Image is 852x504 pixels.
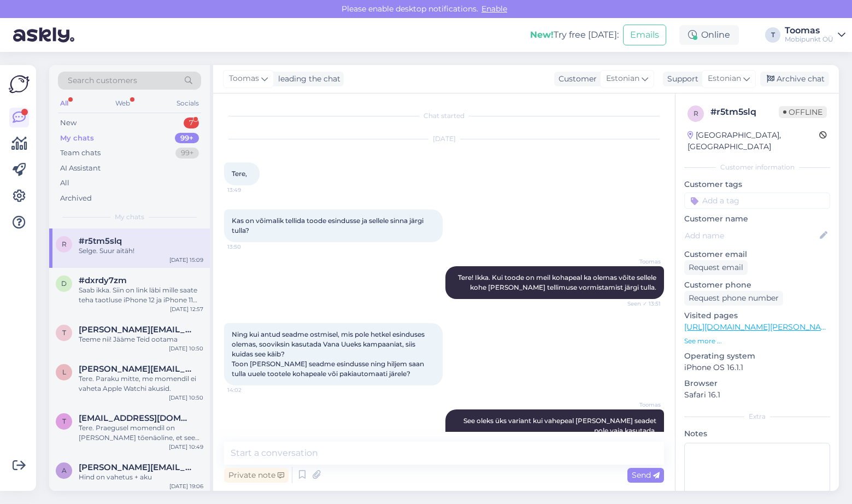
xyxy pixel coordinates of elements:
[679,25,739,45] div: Online
[623,25,666,45] button: Emails
[684,213,830,225] p: Customer name
[779,106,827,118] span: Offline
[684,310,830,321] p: Visited pages
[62,466,67,474] span: a
[184,118,199,128] div: 7
[62,368,66,376] span: l
[227,243,268,251] span: 13:50
[458,273,658,291] span: Tere! Ikka. Kui toode on meil kohapeal ka olemas võite sellele kohe [PERSON_NAME] tellimuse vormi...
[169,256,203,264] div: [DATE] 15:09
[62,329,66,337] span: t
[710,106,779,119] div: # r5tm5slq
[79,325,192,335] span: terese.murumagi@gmail.com
[79,374,203,394] div: Tere. Paraku mitte, me momendil ei vaheta Apple Watchi akusid.
[688,130,819,153] div: [GEOGRAPHIC_DATA], [GEOGRAPHIC_DATA]
[224,468,289,483] div: Private note
[684,362,830,373] p: iPhone OS 16.1.1
[684,279,830,291] p: Customer phone
[79,335,203,344] div: Teeme nii! Jääme Teid ootama
[60,133,94,144] div: My chats
[58,96,70,110] div: All
[684,322,835,332] a: [URL][DOMAIN_NAME][PERSON_NAME]
[60,193,92,204] div: Archived
[79,413,192,423] span: tasane.rocco@gmail.com
[694,109,698,118] span: r
[113,96,132,110] div: Web
[62,417,66,425] span: t
[765,27,780,43] div: T
[60,148,101,159] div: Team chats
[684,179,830,190] p: Customer tags
[169,443,203,451] div: [DATE] 10:49
[60,163,101,174] div: AI Assistant
[632,470,660,480] span: Send
[708,73,741,85] span: Estonian
[79,285,203,305] div: Saab ikka. Siin on link läbi mille saate teha taotluse iPhone 12 ja iPhone 11 Pro Max järelmaksug...
[79,236,122,246] span: #r5tm5slq
[79,246,203,256] div: Selge. Suur aitäh!
[684,249,830,260] p: Customer email
[169,344,203,353] div: [DATE] 10:50
[785,35,833,44] div: Mobipunkt OÜ
[463,417,658,435] span: See oleks üks variant kui vahepeal [PERSON_NAME] seadet pole vaja kasutada.
[175,133,199,144] div: 99+
[79,423,203,443] div: Tere. Praegusel momendil on [PERSON_NAME] tõenäoline, et see lähiajal müügile tuleb.
[684,192,830,209] input: Add a tag
[174,96,201,110] div: Socials
[79,462,192,472] span: adrian.lichtfeldt@gmail.com
[229,73,259,85] span: Toomas
[530,30,554,40] b: New!
[62,240,67,248] span: r
[224,134,664,144] div: [DATE]
[60,178,69,189] div: All
[79,364,192,374] span: laura.kreitzberg@gmail.com
[79,472,203,482] div: Hind on vahetus + aku
[760,72,829,86] div: Archive chat
[684,412,830,421] div: Extra
[9,74,30,95] img: Askly Logo
[554,73,597,85] div: Customer
[79,276,127,285] span: #dxrdy7zm
[232,330,426,378] span: Ning kui antud seadme ostmisel, mis pole hetkel esinduses olemas, sooviksin kasutada Vana Uueks k...
[60,118,77,128] div: New
[530,28,619,42] div: Try free [DATE]:
[232,216,425,235] span: Kas on võimalik tellida toode esindusse ja sellele sinna järgi tulla?
[620,401,661,409] span: Toomas
[684,260,748,275] div: Request email
[684,428,830,439] p: Notes
[227,186,268,194] span: 13:49
[684,389,830,401] p: Safari 16.1
[620,300,661,308] span: Seen ✓ 13:51
[224,111,664,121] div: Chat started
[61,279,67,288] span: d
[684,336,830,346] p: See more ...
[169,394,203,402] div: [DATE] 10:50
[663,73,698,85] div: Support
[684,350,830,362] p: Operating system
[175,148,199,159] div: 99+
[684,162,830,172] div: Customer information
[606,73,639,85] span: Estonian
[227,386,268,394] span: 14:02
[620,257,661,266] span: Toomas
[684,291,783,306] div: Request phone number
[684,378,830,389] p: Browser
[170,305,203,313] div: [DATE] 12:57
[115,212,144,222] span: My chats
[169,482,203,490] div: [DATE] 19:06
[274,73,340,85] div: leading the chat
[785,26,845,44] a: ToomasMobipunkt OÜ
[478,4,510,14] span: Enable
[232,169,247,178] span: Tere,
[785,26,833,35] div: Toomas
[685,230,818,242] input: Add name
[68,75,137,86] span: Search customers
